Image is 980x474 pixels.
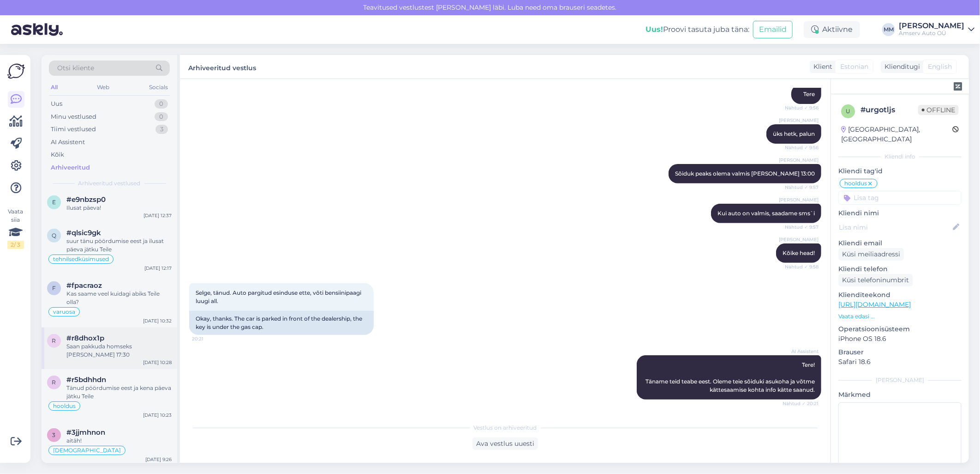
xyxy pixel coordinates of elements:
div: Kõik [51,150,64,159]
span: #fpacraoz [66,281,102,290]
span: AI Assistent [784,348,819,355]
span: Nähtud ✓ 9:56 [784,144,819,151]
div: Web [96,81,112,93]
div: [DATE] 10:23 [143,412,172,419]
span: üks hetk, palun [773,130,815,137]
div: [DATE] 10:28 [143,359,172,366]
span: #r8dhox1p [66,334,104,342]
span: 3 [53,431,56,438]
p: Kliendi email [838,238,962,248]
div: Tänud pöördumise eest ja kena päeva jätku Teile [66,384,172,401]
span: Kui auto on valmis, saadame sms`i [717,210,815,217]
span: r [52,337,56,344]
div: Aktiivne [804,21,860,38]
label: Arhiveeritud vestlus [188,61,256,73]
span: r [52,379,56,386]
span: Estonian [840,62,868,72]
div: [DATE] 10:32 [143,317,172,324]
div: Amserv Auto OÜ [899,30,964,37]
span: #e9nbzsp0 [66,195,106,204]
div: [PERSON_NAME] [899,22,964,30]
button: Emailid [753,21,793,38]
span: [PERSON_NAME] [779,157,819,164]
span: Vestlus on arhiveeritud [474,424,537,432]
input: Lisa tag [838,191,962,205]
div: Ilusat päeva! [66,204,172,212]
img: zendesk [954,82,962,91]
span: Nähtud ✓ 9:56 [784,104,819,111]
span: Otsi kliente [57,63,94,73]
span: tehnilsedküsimused [53,256,109,262]
span: [PERSON_NAME] [779,196,819,203]
span: varuosa [53,309,75,315]
p: Vaata edasi ... [838,312,962,321]
div: Minu vestlused [51,112,96,122]
b: Uus! [645,25,663,34]
div: 0 [155,112,168,122]
div: # urgotljs [860,104,918,115]
span: Sõiduk peaks olema valmis [PERSON_NAME] 13:00 [675,170,815,177]
img: Askly Logo [7,62,25,80]
div: Tiimi vestlused [51,125,96,134]
span: 20:21 [192,335,227,342]
span: Tere [803,91,815,97]
span: Selge, tänud. Auto pargitud esinduse ette, võti bensiinipaagi luugi all. [196,289,363,304]
div: aitäh! [66,437,172,445]
p: Operatsioonisüsteem [838,324,962,334]
div: Uus [51,99,62,109]
p: Brauser [838,347,962,357]
p: Safari 18.6 [838,357,962,367]
div: Vaata siia [7,207,24,249]
span: u [846,108,850,115]
div: suur tänu pöördumise eest ja ilusat päeva jätku Teile [66,237,172,254]
div: Kliendi info [838,152,962,161]
div: Ava vestlus uuesti [472,438,538,450]
p: Kliendi nimi [838,208,962,218]
span: English [928,62,952,72]
div: All [49,81,60,93]
div: Socials [147,81,170,93]
p: Kliendi telefon [838,264,962,274]
span: Nähtud ✓ 9:57 [784,184,819,191]
div: Küsi telefoninumbrit [838,274,913,286]
span: hooldus [844,181,867,186]
span: Offline [918,105,959,115]
span: Nähtud ✓ 9:57 [784,224,819,231]
span: q [52,232,56,239]
div: Klienditugi [881,62,920,72]
p: Märkmed [838,390,962,400]
span: #3jjmhnon [66,428,105,437]
span: Arhiveeritud vestlused [78,179,141,188]
p: Klienditeekond [838,290,962,300]
div: Kas saame veel kuidagi abiks Teile olla? [66,290,172,306]
div: 3 [155,125,168,134]
span: #qlsic9gk [66,229,101,237]
span: [PERSON_NAME] [779,236,819,243]
div: Klient [810,62,832,72]
div: Proovi tasuta juba täna: [645,24,749,35]
span: e [52,199,56,206]
span: [PERSON_NAME] [779,117,819,124]
span: #r5bdhhdn [66,376,106,384]
div: [DATE] 12:17 [144,265,172,272]
div: MM [882,23,895,36]
a: [PERSON_NAME]Amserv Auto OÜ [899,22,974,37]
div: 0 [155,99,168,109]
div: Saan pakkuda homseks [PERSON_NAME] 17:30 [66,342,172,359]
span: Nähtud ✓ 9:58 [784,263,819,270]
div: [GEOGRAPHIC_DATA], [GEOGRAPHIC_DATA] [841,125,952,144]
p: Kliendi tag'id [838,166,962,176]
span: Nähtud ✓ 20:21 [783,400,819,407]
div: [DATE] 12:37 [143,212,172,219]
p: iPhone OS 18.6 [838,334,962,344]
div: 2 / 3 [7,241,24,249]
span: f [52,285,56,292]
div: Küsi meiliaadressi [838,248,904,261]
div: Arhiveeritud [51,163,90,172]
span: [DEMOGRAPHIC_DATA] [53,448,121,453]
span: hooldus [53,403,76,409]
a: [URL][DOMAIN_NAME] [838,300,911,309]
div: AI Assistent [51,138,85,147]
input: Lisa nimi [839,222,951,232]
span: Kõike head! [783,249,815,256]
